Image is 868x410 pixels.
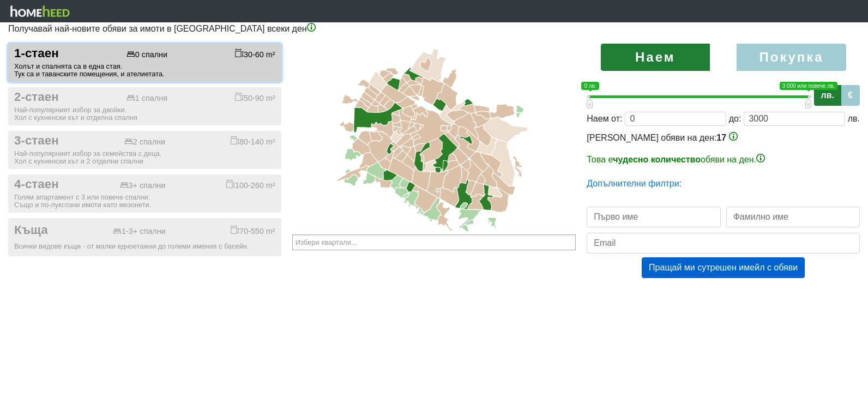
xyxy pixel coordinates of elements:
[113,227,166,236] div: 1-3+ спални
[307,23,316,32] img: info-3.png
[126,50,167,59] div: 0 спални
[8,44,281,82] button: 1-стаен 0 спални 30-60 m² Холът и спалнята са в една стая.Тук са и таванските помещения, и ателие...
[14,243,275,250] div: Всички видове къщи - от малки едноетажни до големи имения с басейн.
[737,44,846,71] label: Покупка
[8,22,860,35] p: Получавай най-новите обяви за имоти в [GEOGRAPHIC_DATA] всеки ден
[8,218,281,256] button: Къща 1-3+ спални 70-550 m² Всички видове къщи - от малки едноетажни до големи имения с басейн.
[14,177,59,192] span: 4-стаен
[587,179,682,188] a: Допълнителни филтри:
[587,153,860,166] p: Това е обяви на ден.
[716,133,726,142] span: 17
[756,154,765,162] img: info-3.png
[231,225,275,236] div: 70-550 m²
[587,207,720,227] input: Първо име
[729,132,738,141] img: info-3.png
[14,46,59,61] span: 1-стаен
[848,112,860,125] div: лв.
[8,131,281,169] button: 3-стаен 2 спални 80-140 m² Най-популярният избор за семейства с деца.Хол с кухненски кът и 2 отде...
[235,92,275,103] div: 50-90 m²
[726,207,860,227] input: Фамилно име
[780,82,837,90] span: 3 000 или повече лв.
[8,174,281,213] button: 4-стаен 3+ спални 100-260 m² Голям апартамент с 3 или повече спални.Също и по-луксозни имоти като...
[124,137,165,147] div: 2 спални
[587,131,860,166] div: [PERSON_NAME] обяви на ден:
[14,134,59,148] span: 3-стаен
[231,136,275,147] div: 80-140 m²
[642,257,805,278] button: Пращай ми сутрешен имейл с обяви
[14,90,59,105] span: 2-стаен
[235,49,275,59] div: 30-60 m²
[14,63,275,78] div: Холът и спалнята са в една стая. Тук са и таванските помещения, и ателиетата.
[729,112,742,125] div: до:
[587,112,622,125] div: Наем от:
[581,82,599,90] span: 0 лв.
[587,233,860,254] input: Email
[126,94,167,103] div: 1 спалня
[226,179,275,190] div: 100-260 m²
[120,181,166,190] div: 3+ спални
[814,85,841,106] label: лв.
[14,150,275,165] div: Най-популярният избор за семейства с деца. Хол с кухненски кът и 2 отделни спални
[841,85,860,106] label: €
[601,44,710,71] label: Наем
[14,223,48,238] span: Къща
[14,194,275,209] div: Голям апартамент с 3 или повече спални. Също и по-луксозни имоти като мезонети.
[8,87,281,125] button: 2-стаен 1 спалня 50-90 m² Най-популярният избор за двойки.Хол с кухненски кът и отделна спалня
[14,106,275,122] div: Най-популярният избор за двойки. Хол с кухненски кът и отделна спалня
[613,155,701,164] b: чудесно количество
